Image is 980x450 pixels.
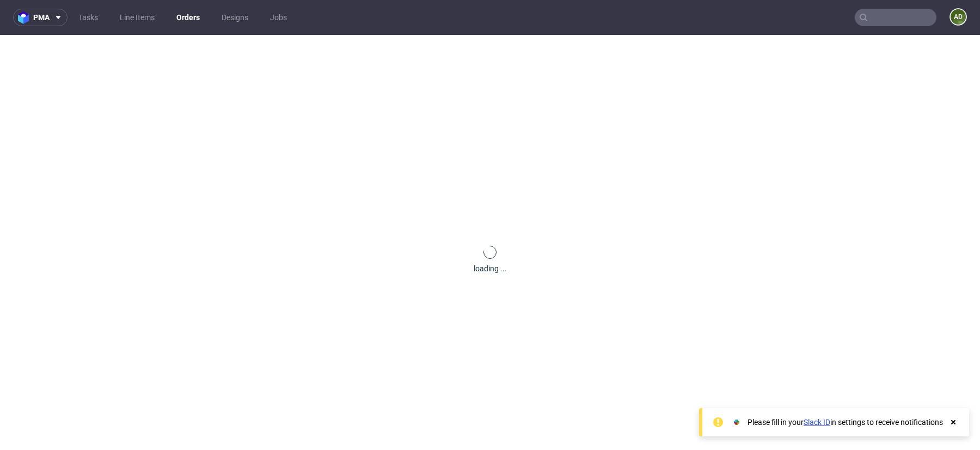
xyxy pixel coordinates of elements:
[13,9,68,26] button: pma
[113,9,161,26] a: Line Items
[951,9,966,25] figcaption: ad
[170,9,206,26] a: Orders
[264,9,293,26] a: Jobs
[33,14,50,21] span: pma
[72,9,105,26] a: Tasks
[215,9,255,26] a: Designs
[18,11,33,24] img: logo
[748,417,943,428] div: Please fill in your in settings to receive notifications
[731,417,742,428] img: Slack
[804,418,830,427] a: Slack ID
[474,263,507,274] div: loading ...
